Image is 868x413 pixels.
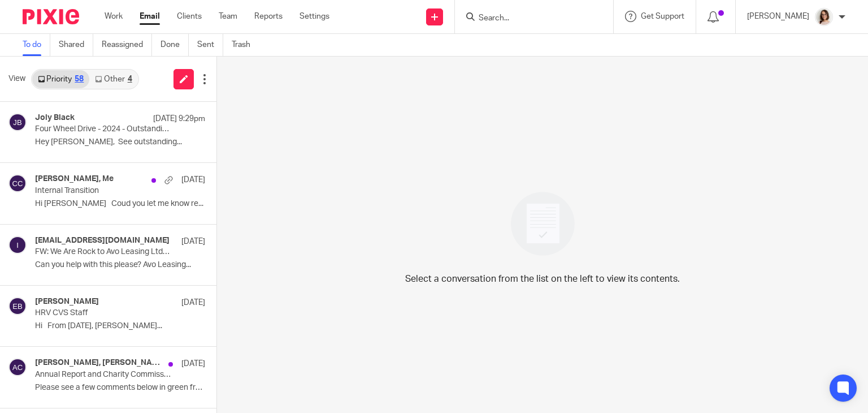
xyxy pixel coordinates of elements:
[89,70,137,88] a: Other4
[232,34,259,56] a: Trash
[128,75,132,83] div: 4
[59,34,93,56] a: Shared
[8,358,27,376] img: svg%3E
[35,260,205,270] p: Can you help with this please? Avo Leasing...
[8,113,27,131] img: svg%3E
[153,113,205,124] p: [DATE] 9:29pm
[102,34,152,56] a: Reassigned
[8,174,27,192] img: svg%3E
[405,272,680,286] p: Select a conversation from the list on the left to view its contents.
[747,11,809,22] p: [PERSON_NAME]
[8,297,27,315] img: svg%3E
[478,14,579,24] input: Search
[35,297,99,307] h4: [PERSON_NAME]
[23,34,50,56] a: To do
[8,236,27,254] img: svg%3E
[35,113,75,123] h4: Joly Black
[35,174,114,184] h4: [PERSON_NAME], Me
[105,11,123,22] a: Work
[35,124,171,134] p: Four Wheel Drive - 2024 - Outstanding Expenses
[35,308,171,318] p: HRV CVS Staff
[254,11,283,22] a: Reports
[35,247,171,257] p: FW: We Are Rock to Avo Leasing Ltd novation
[504,184,582,263] img: image
[35,358,163,368] h4: [PERSON_NAME], [PERSON_NAME]
[35,321,205,331] p: Hi From [DATE], [PERSON_NAME]...
[181,174,205,186] p: [DATE]
[160,34,189,56] a: Done
[35,383,205,393] p: Please see a few comments below in green from...
[35,236,170,246] h4: [EMAIL_ADDRESS][DOMAIN_NAME]
[181,358,205,369] p: [DATE]
[181,297,205,308] p: [DATE]
[177,11,202,22] a: Clients
[35,199,205,209] p: Hi [PERSON_NAME] Coud you let me know re...
[815,8,833,26] img: Caroline%20-%20HS%20-%20LI.png
[35,137,205,147] p: Hey [PERSON_NAME], See outstanding...
[300,11,329,22] a: Settings
[8,73,25,85] span: View
[181,236,205,247] p: [DATE]
[35,186,171,196] p: Internal Transition
[75,75,84,83] div: 58
[197,34,223,56] a: Sent
[140,11,160,22] a: Email
[23,9,79,24] img: Pixie
[32,70,89,88] a: Priority58
[641,12,684,20] span: Get Support
[219,11,237,22] a: Team
[35,370,171,380] p: Annual Report and Charity Commission Documents Year end [DATE]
